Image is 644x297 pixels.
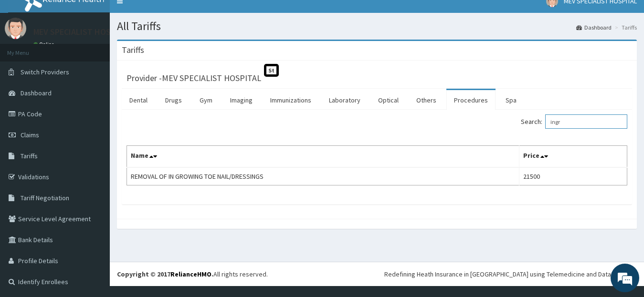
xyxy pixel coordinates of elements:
span: Dashboard [21,89,52,97]
a: Procedures [446,90,496,110]
img: User Image [5,18,26,39]
div: Minimize live chat window [157,5,179,28]
td: 21500 [519,167,627,185]
a: Spa [498,90,524,110]
div: Redefining Heath Insurance in [GEOGRAPHIC_DATA] using Telemedicine and Data Science! [384,269,637,279]
a: RelianceHMO [170,270,211,278]
span: We're online! [55,88,132,184]
a: Others [409,90,444,110]
th: Price [519,146,627,168]
span: Tariff Negotiation [21,194,69,202]
input: Search: [545,114,627,129]
span: Tariffs [21,152,38,160]
textarea: Type your message and hit 'Enter' [5,197,182,230]
li: Tariffs [612,23,637,31]
img: d_794563401_company_1708531726252_794563401 [18,48,39,72]
a: Online [33,41,56,48]
label: Search: [521,114,627,129]
a: Immunizations [263,90,319,110]
h1: All Tariffs [117,20,637,32]
a: Laboratory [321,90,368,110]
h3: Tariffs [122,46,144,54]
p: MEV SPECIALIST HOSPITAL [33,28,132,36]
h3: Provider - MEV SPECIALIST HOSPITAL [127,74,261,82]
footer: All rights reserved. [110,262,644,286]
a: Imaging [222,90,260,110]
span: St [264,64,279,77]
th: Name [127,146,519,168]
a: Gym [192,90,220,110]
strong: Copyright © 2017 . [117,270,213,278]
span: Claims [21,131,39,139]
span: Switch Providers [21,68,69,76]
a: Dashboard [576,23,612,31]
div: Chat with us now [50,53,160,66]
a: Drugs [158,90,190,110]
td: REMOVAL OF IN GROWING TOE NAIL/DRESSINGS [127,167,519,185]
a: Optical [370,90,406,110]
a: Dental [122,90,155,110]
